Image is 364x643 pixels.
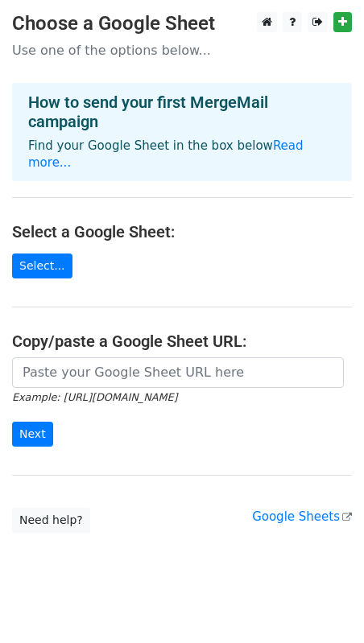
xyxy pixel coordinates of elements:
[28,138,336,171] p: Find your Google Sheet in the box below
[28,93,336,131] h4: How to send your first MergeMail campaign
[252,509,352,524] a: Google Sheets
[12,357,344,388] input: Paste your Google Sheet URL here
[12,332,352,351] h4: Copy/paste a Google Sheet URL:
[12,422,53,447] input: Next
[12,508,90,533] a: Need help?
[12,222,352,241] h4: Select a Google Sheet:
[12,391,177,403] small: Example: [URL][DOMAIN_NAME]
[12,253,72,278] a: Select...
[28,138,304,170] a: Read more...
[12,12,352,35] h3: Choose a Google Sheet
[12,42,352,59] p: Use one of the options below...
